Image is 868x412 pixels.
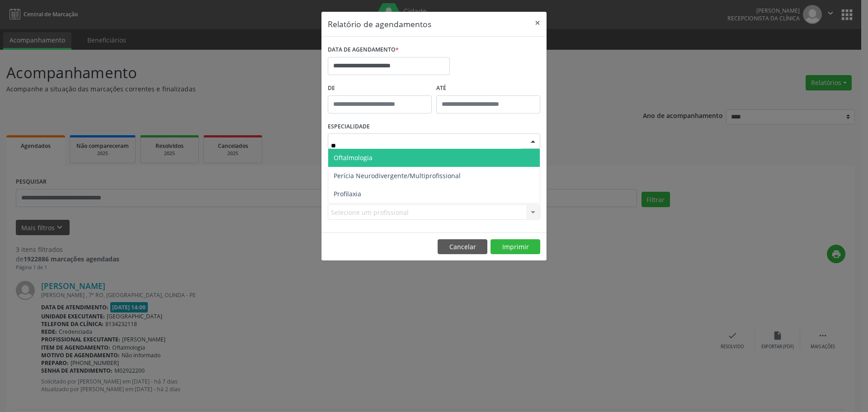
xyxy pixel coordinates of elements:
h5: Relatório de agendamentos [328,18,431,30]
span: Perícia Neurodivergente/Multiprofissional [334,171,461,180]
span: Profilaxia [334,189,361,198]
button: Close [528,12,547,34]
label: DATA DE AGENDAMENTO [328,43,399,57]
label: ESPECIALIDADE [328,120,370,134]
label: De [328,81,432,95]
label: ATÉ [436,81,540,95]
span: Oftalmologia [334,153,373,162]
button: Imprimir [491,239,540,255]
button: Cancelar [438,239,487,255]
